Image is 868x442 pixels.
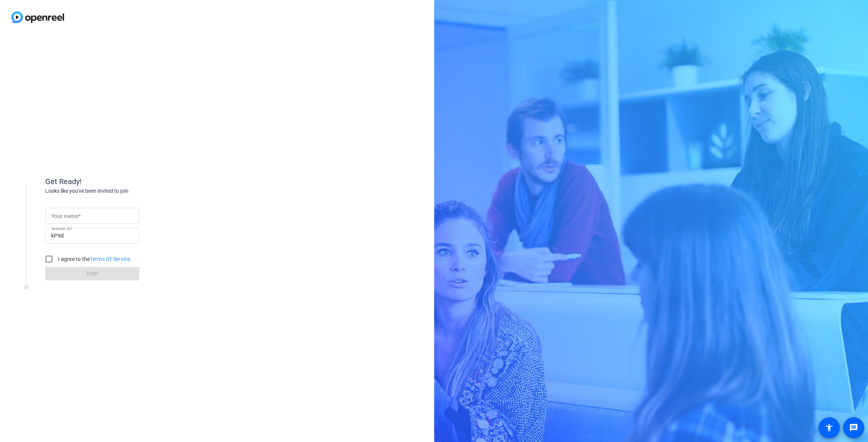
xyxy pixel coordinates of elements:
mat-label: Your name [51,213,78,219]
div: Looks like you've been invited to join [45,187,196,195]
mat-label: Session ID [51,226,70,231]
label: I agree to the [57,255,130,263]
mat-icon: message [849,423,858,432]
mat-icon: accessibility [825,423,834,432]
div: Get Ready! [45,176,196,187]
a: Terms Of Service [90,256,130,262]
